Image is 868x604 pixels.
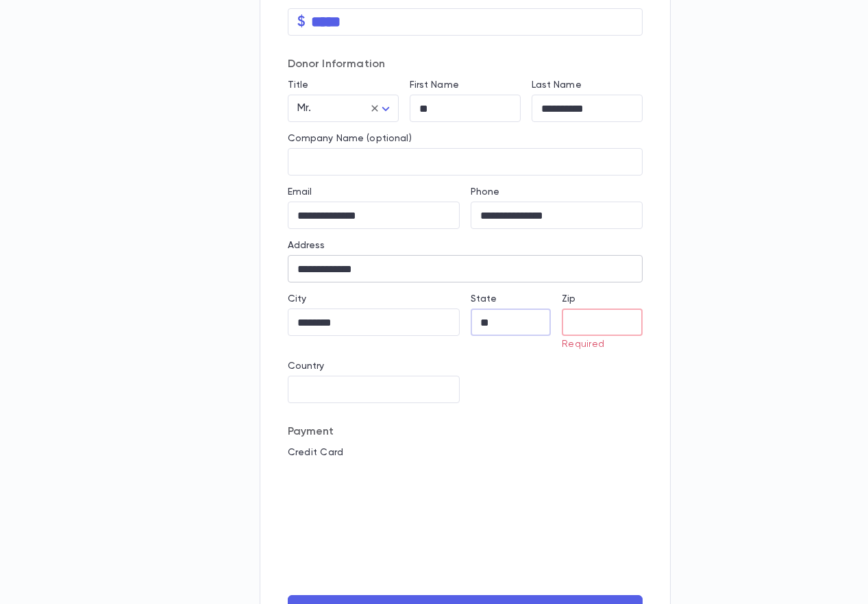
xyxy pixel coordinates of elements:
[297,103,311,114] span: Mr.
[562,293,575,304] label: Zip
[288,186,312,197] label: Email
[288,361,325,372] label: Country
[288,293,307,304] label: City
[288,58,643,71] p: Donor Information
[471,186,500,197] label: Phone
[288,95,399,122] div: Mr.
[410,80,459,90] label: First Name
[297,15,306,29] p: $
[288,80,309,90] label: Title
[562,339,633,350] p: Required
[471,293,497,304] label: State
[532,80,582,90] label: Last Name
[288,447,643,458] p: Credit Card
[288,133,412,144] label: Company Name (optional)
[288,425,643,439] p: Payment
[288,240,325,251] label: Address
